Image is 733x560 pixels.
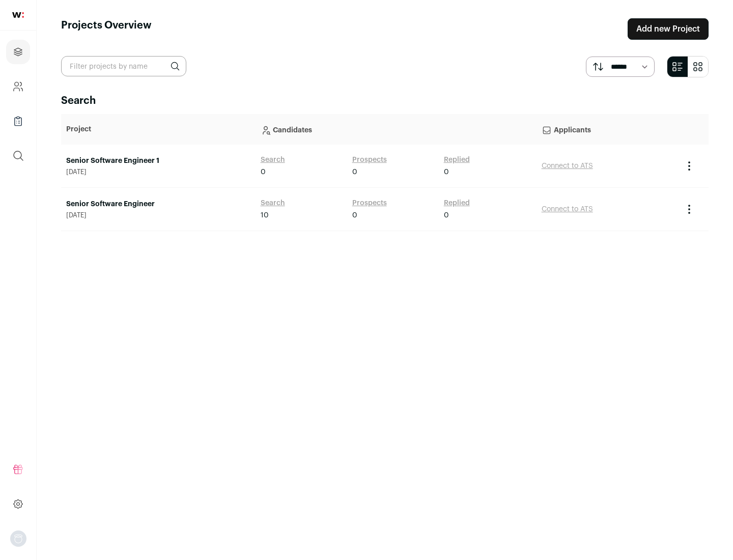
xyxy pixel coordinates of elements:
[61,94,709,108] h2: Search
[542,206,593,213] a: Connect to ATS
[542,162,593,170] a: Connect to ATS
[352,167,357,177] span: 0
[444,167,449,177] span: 0
[683,203,695,215] button: Project Actions
[66,199,250,209] a: Senior Software Engineer
[542,119,673,139] p: Applicants
[10,530,26,547] button: Open dropdown
[10,530,26,547] img: nopic.png
[683,160,695,172] button: Project Actions
[6,109,30,133] a: Company Lists
[261,167,266,177] span: 0
[352,198,387,208] a: Prospects
[61,18,152,40] h1: Projects Overview
[261,198,285,208] a: Search
[628,18,709,40] a: Add new Project
[66,168,250,176] span: [DATE]
[444,198,470,208] a: Replied
[444,210,449,220] span: 0
[61,56,186,76] input: Filter projects by name
[261,155,285,165] a: Search
[6,40,30,64] a: Projects
[66,124,250,134] p: Project
[261,119,531,139] p: Candidates
[444,155,470,165] a: Replied
[352,155,387,165] a: Prospects
[66,156,250,166] a: Senior Software Engineer 1
[352,210,357,220] span: 0
[6,74,30,99] a: Company and ATS Settings
[66,211,250,219] span: [DATE]
[12,12,24,18] img: wellfound-shorthand-0d5821cbd27db2630d0214b213865d53afaa358527fdda9d0ea32b1df1b89c2c.svg
[261,210,269,220] span: 10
